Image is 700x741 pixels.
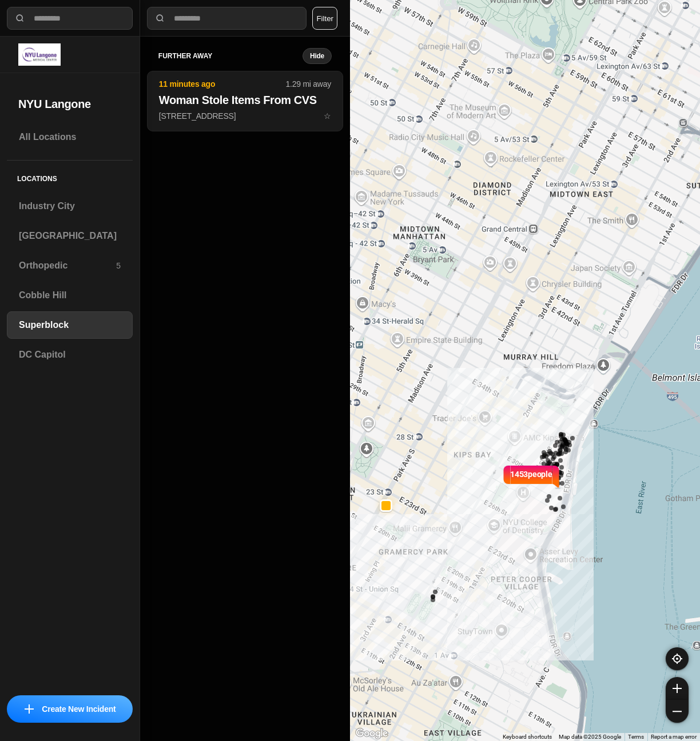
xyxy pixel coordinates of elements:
[673,707,682,716] img: zoom-out
[7,311,133,339] a: Superblock
[552,464,561,489] img: notch
[666,647,689,670] button: recenter
[154,13,166,24] img: search
[19,318,121,332] h3: Superblock
[7,161,133,193] h5: Locations
[628,734,644,740] a: Terms (opens in new tab)
[353,726,391,741] a: Open this area in Google Maps (opens a new window)
[147,71,343,131] button: 11 minutes ago1.29 mi awayWoman Stole Items From CVS[STREET_ADDRESS]star
[147,111,343,121] a: 11 minutes ago1.29 mi awayWoman Stole Items From CVS[STREET_ADDRESS]star
[159,78,286,90] p: 11 minutes ago
[7,695,133,723] button: iconCreate New Incident
[651,734,697,740] a: Report a map error
[353,726,391,741] img: Google
[7,282,133,309] a: Cobble Hill
[510,468,552,494] p: 1453 people
[159,110,331,122] p: [STREET_ADDRESS]
[159,92,331,108] h2: Woman Stole Items From CVS
[303,48,332,64] button: Hide
[7,123,133,151] a: All Locations
[158,51,303,61] h5: further away
[19,199,121,213] h3: Industry City
[19,348,121,362] h3: DC Capitol
[503,733,552,741] button: Keyboard shortcuts
[324,111,331,121] span: star
[14,13,26,24] img: search
[19,229,121,243] h3: [GEOGRAPHIC_DATA]
[672,654,682,664] img: recenter
[286,78,331,90] p: 1.29 mi away
[7,252,133,279] a: Orthopedic5
[7,193,133,220] a: Industry City
[666,700,689,723] button: zoom-out
[7,222,133,250] a: [GEOGRAPHIC_DATA]
[19,259,116,273] h3: Orthopedic
[310,51,324,61] small: Hide
[18,96,121,112] h2: NYU Langone
[42,703,116,715] p: Create New Incident
[666,677,689,700] button: zoom-in
[19,289,121,302] h3: Cobble Hill
[673,684,682,693] img: zoom-in
[18,43,61,66] img: logo
[116,260,121,271] p: 5
[559,734,621,740] span: Map data ©2025 Google
[502,464,510,489] img: notch
[312,7,337,30] button: Filter
[19,130,121,144] h3: All Locations
[25,704,34,714] img: icon
[7,341,133,369] a: DC Capitol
